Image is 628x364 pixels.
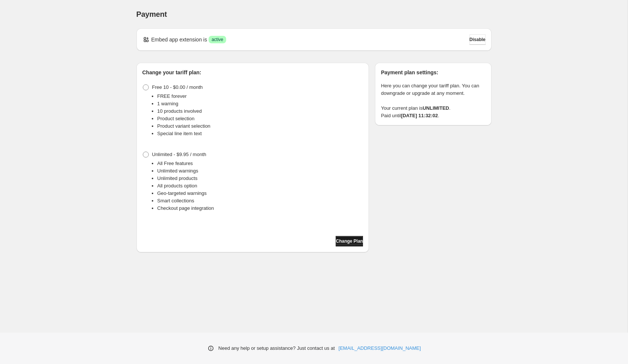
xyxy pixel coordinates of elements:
[157,108,363,115] li: 10 products involved
[470,34,486,45] button: Disable
[152,84,203,90] span: Free 10 - $0.00 / month
[157,160,363,167] li: All Free features
[336,238,363,244] span: Change Plan
[339,345,421,352] a: [EMAIL_ADDRESS][DOMAIN_NAME]
[152,152,206,157] span: Unlimited - $9.95 / month
[157,182,363,190] li: All products option
[157,167,363,175] li: Unlimited warnings
[157,115,363,122] li: Product selection
[136,10,167,18] span: Payment
[157,100,363,108] li: 1 warning
[381,112,485,119] p: Paid until .
[401,113,438,118] strong: [DATE] 11:32:02
[423,105,449,111] strong: UNLIMITED
[381,82,485,97] p: Here you can change your tariff plan. You can downgrade or upgrade at any moment.
[336,236,363,246] button: Change Plan
[157,197,363,205] li: Smart collections
[212,37,223,43] span: active
[157,175,363,182] li: Unlimited products
[381,69,485,76] h2: Payment plan settings:
[142,69,363,76] h2: Change your tariff plan:
[157,122,363,130] li: Product variant selection
[157,205,363,212] li: Checkout page integration
[381,105,485,112] p: Your current plan is .
[470,37,486,43] span: Disable
[157,130,363,137] li: Special line item text
[157,93,363,100] li: FREE forever
[157,190,363,197] li: Geo-targeted warnings
[151,36,207,43] p: Embed app extension is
